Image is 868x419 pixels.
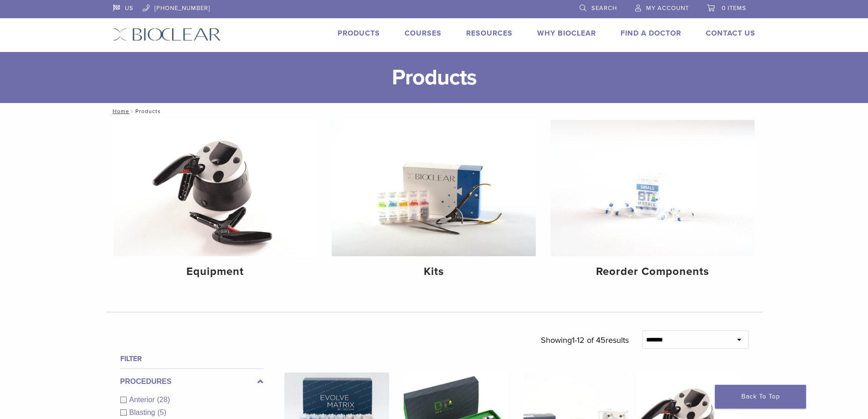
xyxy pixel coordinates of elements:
[157,409,166,416] span: (5)
[332,120,536,286] a: Kits
[113,120,318,256] img: Equipment
[129,109,135,114] span: /
[339,264,529,280] h4: Kits
[106,103,762,119] nav: Products
[541,331,629,350] p: Showing results
[157,396,170,403] span: (28)
[558,264,747,280] h4: Reorder Components
[722,5,746,12] span: 0 items
[338,29,380,38] a: Products
[113,28,221,41] img: Bioclear
[110,108,129,114] a: Home
[121,264,310,280] h4: Equipment
[706,29,755,38] a: Contact Us
[332,120,536,256] img: Kits
[715,385,806,409] a: Back To Top
[113,120,318,286] a: Equipment
[591,5,617,12] span: Search
[466,29,513,38] a: Resources
[550,120,755,256] img: Reorder Components
[120,353,263,364] h4: Filter
[120,376,263,387] label: Procedures
[572,335,606,345] span: 1-12 of 45
[646,5,689,12] span: My Account
[550,120,755,286] a: Reorder Components
[129,396,157,403] span: Anterior
[537,29,596,38] a: Why Bioclear
[129,409,158,416] span: Blasting
[405,29,442,38] a: Courses
[621,29,681,38] a: Find A Doctor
